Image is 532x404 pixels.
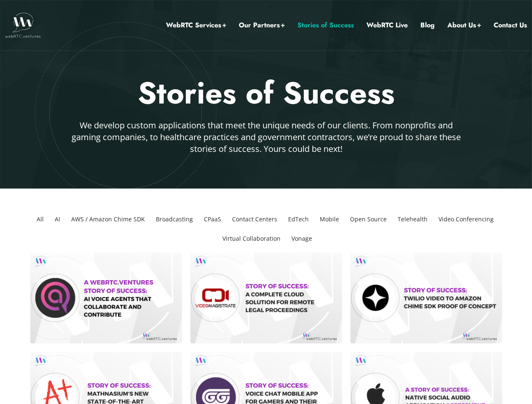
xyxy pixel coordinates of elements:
[394,210,431,229] li: Telehealth
[201,210,225,229] li: CPaaS
[297,20,354,31] a: Stories of Success
[219,229,284,248] li: Virtual Collaboration
[420,20,435,31] a: Blog
[447,20,481,31] a: About Us
[435,210,497,229] li: Video Conferencing
[239,20,285,31] a: Our Partners
[288,229,315,248] li: Vonage
[285,210,312,229] li: EdTech
[366,20,408,31] a: WebRTC Live
[33,210,47,229] li: All
[166,20,226,31] a: WebRTC Services
[347,210,390,229] li: Open Source
[5,13,41,38] img: WebRTC.ventures
[68,210,148,229] li: AWS / Amazon Chime SDK
[229,210,281,229] li: Contact Centers
[316,210,342,229] li: Mobile
[51,210,64,229] li: AI
[494,20,527,31] a: Contact Us
[152,210,196,229] li: Broadcasting
[20,74,513,113] h2: Stories of Success
[69,120,463,155] p: We develop custom applications that meet the unique needs of our clients. From nonprofits and gam...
